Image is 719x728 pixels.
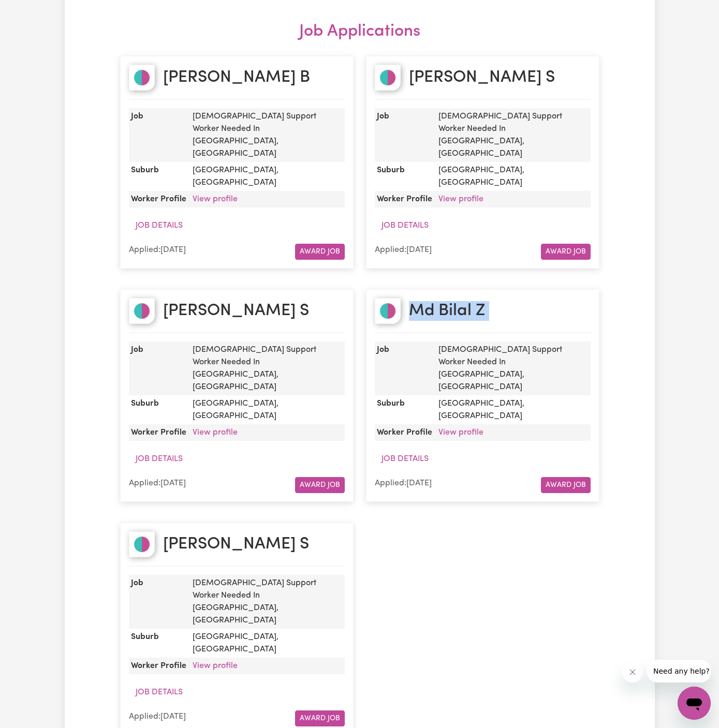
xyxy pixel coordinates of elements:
[375,341,434,395] dt: Job
[375,395,434,424] dt: Suburb
[129,682,189,702] button: Job Details
[193,195,238,203] a: View profile
[434,162,591,191] dd: [GEOGRAPHIC_DATA] , [GEOGRAPHIC_DATA]
[129,246,186,254] span: Applied: [DATE]
[188,341,345,395] dd: [DEMOGRAPHIC_DATA] Support Worker Needed In [GEOGRAPHIC_DATA], [GEOGRAPHIC_DATA]
[129,191,188,207] dt: Worker Profile
[375,191,434,207] dt: Worker Profile
[129,298,155,324] img: Ahmad
[647,660,711,682] iframe: Message from company
[295,710,345,726] button: Award Job
[375,162,434,191] dt: Suburb
[129,531,155,557] img: Harnoor
[409,301,485,321] h2: Md Bilal Z
[678,687,711,720] iframe: Button to launch messaging window
[188,395,345,424] dd: [GEOGRAPHIC_DATA] , [GEOGRAPHIC_DATA]
[129,658,188,674] dt: Worker Profile
[541,244,591,260] button: Award Job
[188,629,345,658] dd: [GEOGRAPHIC_DATA] , [GEOGRAPHIC_DATA]
[129,216,189,235] button: Job Details
[375,108,434,162] dt: Job
[163,534,309,554] h2: [PERSON_NAME] S
[129,65,155,91] img: Bishal
[434,341,591,395] dd: [DEMOGRAPHIC_DATA] Support Worker Needed In [GEOGRAPHIC_DATA], [GEOGRAPHIC_DATA]
[193,662,238,670] a: View profile
[120,22,599,41] h2: Job Applications
[129,108,188,162] dt: Job
[375,65,401,91] img: Sanjeev
[375,216,435,235] button: Job Details
[129,712,186,721] span: Applied: [DATE]
[193,428,238,437] a: View profile
[375,298,401,324] img: Md Bilal
[438,428,483,437] a: View profile
[375,424,434,441] dt: Worker Profile
[188,162,345,191] dd: [GEOGRAPHIC_DATA] , [GEOGRAPHIC_DATA]
[375,479,432,487] span: Applied: [DATE]
[409,68,555,87] h2: [PERSON_NAME] S
[434,395,591,424] dd: [GEOGRAPHIC_DATA] , [GEOGRAPHIC_DATA]
[188,108,345,162] dd: [DEMOGRAPHIC_DATA] Support Worker Needed In [GEOGRAPHIC_DATA], [GEOGRAPHIC_DATA]
[129,395,188,424] dt: Suburb
[541,477,591,493] button: Award Job
[129,424,188,441] dt: Worker Profile
[163,68,310,87] h2: [PERSON_NAME] B
[129,341,188,395] dt: Job
[375,449,435,469] button: Job Details
[129,162,188,191] dt: Suburb
[188,575,345,629] dd: [DEMOGRAPHIC_DATA] Support Worker Needed In [GEOGRAPHIC_DATA], [GEOGRAPHIC_DATA]
[295,477,345,493] button: Award Job
[163,301,309,321] h2: [PERSON_NAME] S
[129,449,189,469] button: Job Details
[622,662,643,682] iframe: Close message
[129,629,188,658] dt: Suburb
[438,195,483,203] a: View profile
[129,575,188,629] dt: Job
[375,246,432,254] span: Applied: [DATE]
[295,244,345,260] button: Award Job
[129,479,186,487] span: Applied: [DATE]
[434,108,591,162] dd: [DEMOGRAPHIC_DATA] Support Worker Needed In [GEOGRAPHIC_DATA], [GEOGRAPHIC_DATA]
